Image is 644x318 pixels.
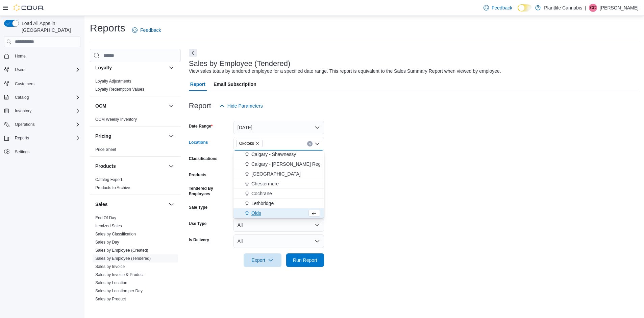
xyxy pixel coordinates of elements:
div: Products [90,176,181,195]
a: Sales by Employee (Tendered) [95,256,151,261]
button: Calgary - Shawnessy [233,150,324,159]
button: [DATE] [233,121,324,134]
button: Remove Okotoks from selection in this group [255,141,259,145]
label: Sale Type [189,205,207,210]
button: Inventory [1,106,83,116]
a: Settings [12,148,32,156]
span: Sales by Employee (Created) [95,248,148,253]
input: Dark Mode [518,4,532,12]
h3: Sales [95,201,108,208]
button: Settings [1,147,83,157]
span: Reports [15,135,29,141]
button: OCM [167,102,175,110]
span: Catalog [12,93,80,101]
a: Price Sheet [95,147,116,152]
h3: Sales by Employee (Tendered) [189,60,291,68]
span: Settings [15,149,29,155]
h3: Products [95,163,116,169]
span: Chestermere [251,180,279,187]
p: Plantlife Cannabis [544,4,582,12]
button: Home [1,51,83,61]
button: Chestermere [233,179,324,189]
label: Use Type [189,221,206,226]
a: End Of Day [95,215,116,220]
p: | [585,4,586,12]
a: Sales by Product [95,297,126,301]
span: Lethbridge [251,200,274,207]
a: Customers [12,80,37,88]
button: Sales [167,200,175,208]
span: Users [12,66,80,74]
label: Classifications [189,156,218,161]
span: Home [12,52,80,60]
button: Reports [12,134,32,142]
a: Itemized Sales [95,224,122,228]
a: Loyalty Adjustments [95,79,131,84]
h3: Report [189,102,211,110]
span: Okotoks [236,140,263,147]
button: Products [95,163,166,169]
button: Export [244,253,281,267]
button: Catalog [1,93,83,102]
span: Calgary - Shawnessy [251,151,296,158]
h3: OCM [95,103,106,109]
span: End Of Day [95,215,116,221]
button: Calgary - [PERSON_NAME] Regional [233,159,324,169]
a: Feedback [129,23,164,37]
button: Inventory [12,107,34,115]
span: Customers [12,79,80,88]
button: Next [189,49,197,57]
a: Feedback [481,1,515,15]
button: Pricing [167,132,175,140]
label: Tendered By Employees [189,186,231,197]
span: Okotoks [239,140,254,147]
span: Sales by Location per Day [95,288,143,294]
button: Loyalty [95,64,166,71]
div: Cody Cousins [589,4,597,12]
button: Sales [95,201,166,208]
div: Loyalty [90,77,181,96]
span: Sales by Day [95,240,119,245]
span: Calgary - [PERSON_NAME] Regional [251,161,331,167]
button: OCM [95,103,166,109]
button: Users [12,66,28,74]
span: Operations [15,122,35,127]
span: Sales by Invoice & Product [95,272,144,277]
span: Customers [15,81,34,87]
button: Run Report [286,253,324,267]
h3: Loyalty [95,64,112,71]
button: Customers [1,78,83,88]
span: OCM Weekly Inventory [95,117,137,122]
h3: Pricing [95,133,111,139]
button: All [233,218,324,232]
button: Lethbridge [233,199,324,208]
a: Sales by Day [95,240,119,245]
img: Cova [14,4,44,11]
h1: Reports [90,21,125,35]
a: Sales by Invoice & Product [95,272,144,277]
a: Loyalty Redemption Values [95,87,144,92]
a: Products to Archive [95,185,130,190]
a: OCM Weekly Inventory [95,117,137,122]
label: Is Delivery [189,237,209,243]
span: Email Subscription [214,77,256,91]
span: Price Sheet [95,147,116,152]
span: Feedback [140,27,161,33]
span: CC [590,4,596,12]
button: Pricing [95,133,166,139]
button: Clear input [307,141,313,146]
span: Hide Parameters [227,103,263,109]
button: All [233,234,324,248]
div: OCM [90,115,181,126]
button: Operations [1,120,83,129]
span: Catalog [15,95,29,100]
span: Cochrane [251,190,272,197]
a: Sales by Location [95,280,127,285]
span: Dark Mode [518,12,518,12]
span: Sales by Classification [95,231,136,237]
span: [GEOGRAPHIC_DATA] [251,171,301,177]
button: [GEOGRAPHIC_DATA] [233,169,324,179]
p: [PERSON_NAME] [600,4,639,12]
